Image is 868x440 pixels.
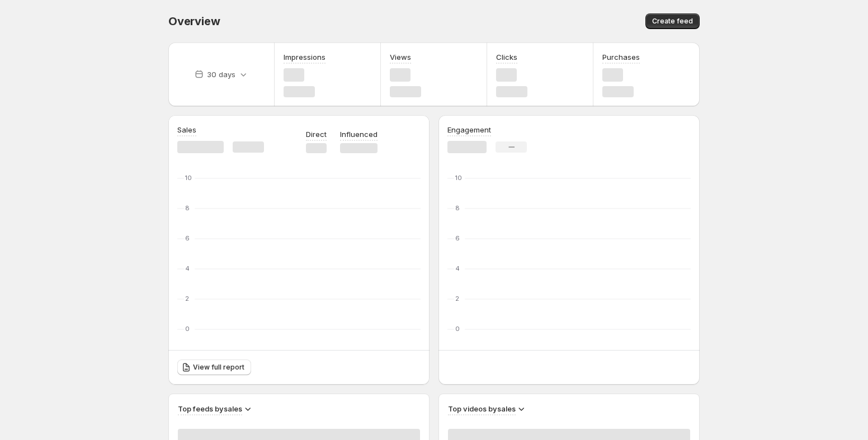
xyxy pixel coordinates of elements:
[178,403,242,414] h3: Top feeds by sales
[185,174,192,182] text: 10
[185,325,190,333] text: 0
[390,51,411,63] h3: Views
[177,124,196,135] h3: Sales
[652,17,693,26] span: Create feed
[185,295,189,302] text: 2
[284,51,325,63] h3: Impressions
[447,124,491,135] h3: Engagement
[602,51,640,63] h3: Purchases
[455,295,459,302] text: 2
[185,204,190,212] text: 8
[193,363,244,372] span: View full report
[448,403,516,414] h3: Top videos by sales
[455,264,460,272] text: 4
[185,234,190,242] text: 6
[645,13,700,29] button: Create feed
[455,174,462,182] text: 10
[496,51,517,63] h3: Clicks
[207,69,235,80] p: 30 days
[185,264,190,272] text: 4
[455,204,460,212] text: 8
[455,234,460,242] text: 6
[168,15,220,28] span: Overview
[306,129,327,140] p: Direct
[177,359,251,375] a: View full report
[455,325,460,333] text: 0
[340,129,378,140] p: Influenced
